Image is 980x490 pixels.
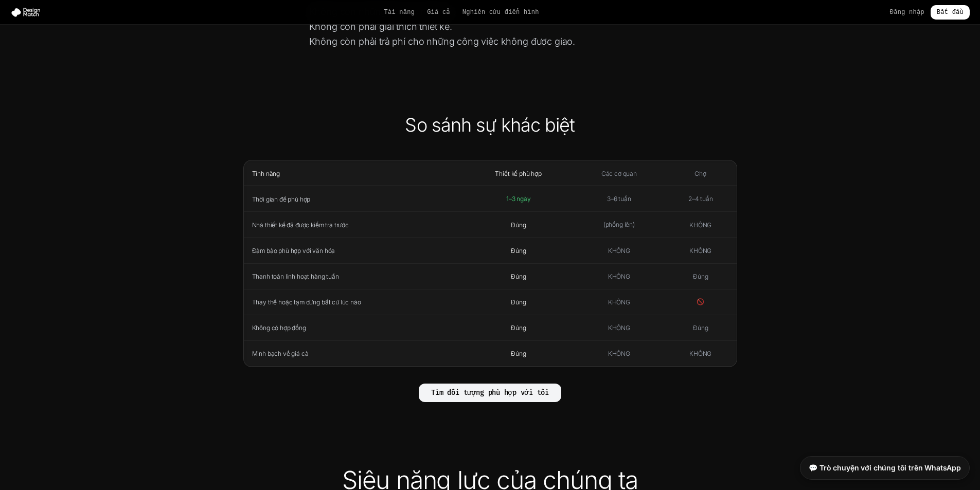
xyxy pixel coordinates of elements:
font: Tính năng [252,169,280,177]
font: Minh bạch về giá cả [252,350,309,357]
a: Tài năng [384,8,415,16]
font: Đúng [511,273,526,280]
font: Tài năng [384,9,415,16]
font: Đúng [511,247,526,255]
font: Đúng [511,298,526,306]
font: Đúng [693,273,708,280]
a: Bắt đầu [931,5,970,20]
font: Đúng [511,324,526,332]
font: 1–3 ngày [506,195,531,203]
font: Đúng [693,324,708,332]
a: Tìm đối tượng phù hợp với tôi [419,387,561,397]
font: Không còn phải giải thích thiết kế. [309,21,452,32]
font: Không còn phải trả phí cho những công việc không được giao. [309,36,576,47]
button: Tìm đối tượng phù hợp với tôi [419,384,561,402]
font: KHÔNG [689,247,711,255]
a: 💬 Trò chuyện với chúng tôi trên WhatsApp [800,456,970,480]
font: So sánh sự khác biệt [405,114,575,136]
font: KHÔNG [608,350,630,357]
font: Nhà thiết kế đã được kiểm tra trước [252,221,349,228]
font: Đúng [511,221,526,228]
font: Thời gian để phù hợp [252,195,311,203]
font: KHÔNG [608,273,630,280]
font: Đảm bảo phù hợp với văn hóa [252,247,335,255]
font: KHÔNG [608,247,630,255]
font: 2–4 tuần [688,195,713,203]
font: Thiết kế phù hợp [495,169,541,177]
font: Giá cả [427,9,450,16]
font: 3–6 tuần [607,195,631,203]
font: Đúng [511,350,526,357]
font: KHÔNG [689,350,711,357]
a: Đăng nhập [890,8,924,16]
img: Thiết kế phù hợp [10,7,45,17]
font: KHÔNG [689,221,711,228]
a: Giá cả [427,8,450,16]
font: KHÔNG [608,298,630,306]
font: Đăng nhập [890,9,924,16]
font: Bắt đầu [937,9,964,16]
font: Tìm đối tượng phù hợp với tôi [431,388,549,397]
font: Các cơ quan [601,169,637,177]
font: 💬 Trò chuyện với chúng tôi trên WhatsApp [809,463,961,472]
a: Nghiên cứu điển hình [462,8,539,16]
font: Thanh toán linh hoạt hàng tuần [252,273,339,280]
font: (phồng lên) [603,221,635,228]
font: Nghiên cứu điển hình [462,9,539,16]
font: Thay thế hoặc tạm dừng bất cứ lúc nào [252,298,361,306]
font: KHÔNG [608,324,630,332]
font: Không có hợp đồng [252,324,306,332]
font: 🚫 [697,298,704,305]
font: Chợ [694,169,706,177]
